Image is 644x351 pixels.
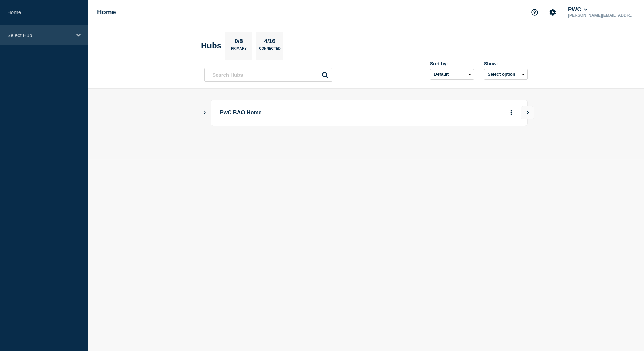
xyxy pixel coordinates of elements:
[484,61,528,66] div: Show:
[231,47,247,54] p: Primary
[430,61,474,66] div: Sort by:
[567,6,589,13] button: PWC
[259,47,280,54] p: Connected
[232,38,246,47] p: 0/8
[507,107,516,119] button: More actions
[484,69,528,80] button: Select option
[527,5,542,19] button: Support
[97,8,116,16] h1: Home
[220,107,406,119] p: PwC BAO Home
[7,32,72,38] p: Select Hub
[430,69,474,80] select: Sort by
[567,13,637,18] p: [PERSON_NAME][EMAIL_ADDRESS][PERSON_NAME][DOMAIN_NAME]
[204,68,332,82] input: Search Hubs
[203,110,206,115] button: Show Connected Hubs
[521,106,534,119] button: View
[546,5,560,19] button: Account settings
[262,38,278,47] p: 4/16
[201,41,221,50] h2: Hubs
